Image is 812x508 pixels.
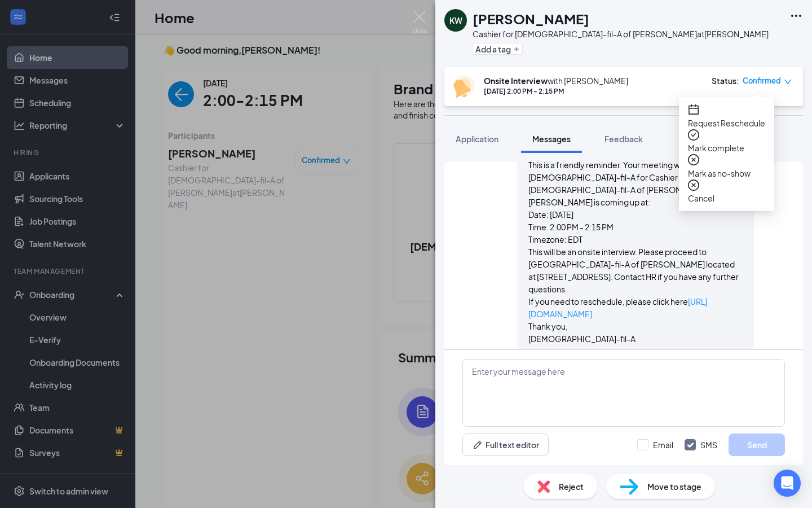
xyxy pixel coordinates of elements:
span: close-circle [688,179,699,191]
span: Confirmed [743,75,781,86]
p: Date: [DATE] Time: 2:00 PM - 2:15 PM Timezone: EDT [528,208,743,246]
div: Open Intercom Messenger [774,470,801,497]
span: close-circle [688,154,699,165]
div: Status : [712,75,739,86]
span: Cancel [688,192,765,204]
span: down [784,78,792,86]
p: Thank you, [528,320,743,332]
span: Reject [559,480,584,493]
div: with [PERSON_NAME] [484,75,628,86]
span: Request Reschedule [688,117,765,129]
p: This will be an onsite interview. Please proceed to [GEOGRAPHIC_DATA]-fil-A of [PERSON_NAME] loca... [528,246,743,295]
b: Onsite Interview [484,76,548,86]
button: Full text editorPen [462,433,549,456]
p: If you need to reschedule, please click here [528,295,743,320]
span: Messages [532,134,571,144]
button: PlusAdd a tag [473,43,523,55]
div: Cashier for [DEMOGRAPHIC_DATA]-fil-A of [PERSON_NAME] at [PERSON_NAME] [473,28,769,40]
span: check-circle [688,129,699,141]
svg: Ellipses [789,9,803,23]
div: [DATE] 2:00 PM - 2:15 PM [484,86,628,96]
svg: Pen [472,439,483,450]
h1: [PERSON_NAME] [473,9,589,28]
span: Application [456,134,498,144]
p: [DEMOGRAPHIC_DATA]-fil-A [528,332,743,345]
svg: Plus [513,46,520,52]
p: This is a friendly reminder. Your meeting with [DEMOGRAPHIC_DATA]-fil-A for Cashier for [DEMOGRAP... [528,159,743,208]
button: Send [729,433,785,456]
span: Mark complete [688,142,765,154]
span: Mark as no-show [688,167,765,179]
span: Move to stage [647,480,701,493]
span: calendar [688,104,699,115]
div: KW [449,15,462,26]
span: Feedback [604,134,643,144]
